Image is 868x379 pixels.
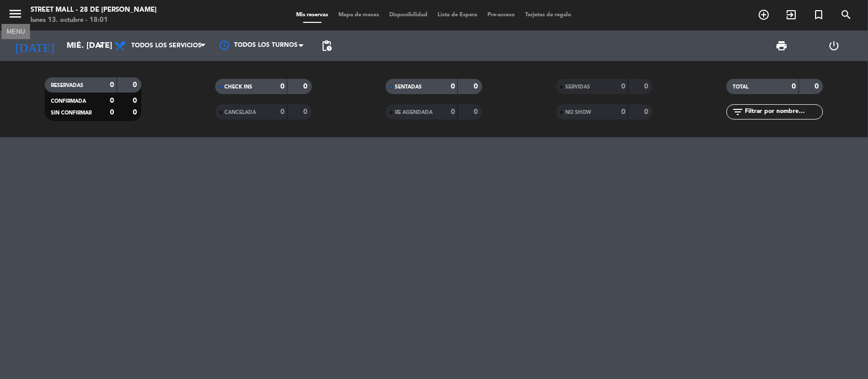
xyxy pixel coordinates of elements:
[95,40,107,52] i: arrow_drop_down
[280,83,284,90] strong: 0
[224,110,256,115] span: CANCELADA
[8,6,23,25] button: menu
[51,110,92,115] span: SIN CONFIRMAR
[280,108,284,115] strong: 0
[451,108,455,115] strong: 0
[733,84,748,90] span: TOTAL
[776,40,788,52] span: print
[758,9,770,21] i: add_circle_outline
[133,109,139,116] strong: 0
[645,83,651,90] strong: 0
[395,84,422,90] span: SENTADAS
[841,9,853,21] i: search
[321,40,333,52] span: pending_actions
[808,31,860,61] div: LOG OUT
[31,15,157,25] div: lunes 13. octubre - 18:01
[451,83,455,90] strong: 0
[133,97,139,104] strong: 0
[813,9,825,21] i: turned_in_not
[565,84,590,90] span: SERVIDAS
[483,12,520,18] span: Pre-acceso
[395,110,432,115] span: RE AGENDADA
[621,83,625,90] strong: 0
[815,83,821,90] strong: 0
[433,12,483,18] span: Lista de Espera
[2,26,30,36] div: MENU
[792,83,796,90] strong: 0
[51,83,83,88] span: RESERVADAS
[474,108,480,115] strong: 0
[334,12,385,18] span: Mapa de mesas
[8,6,23,21] i: menu
[385,12,433,18] span: Disponibilidad
[224,84,252,90] span: CHECK INS
[744,106,823,118] input: Filtrar por nombre...
[131,42,201,49] span: Todos los servicios
[828,40,841,52] i: power_settings_new
[621,108,625,115] strong: 0
[520,12,577,18] span: Tarjetas de regalo
[645,108,651,115] strong: 0
[292,12,334,18] span: Mis reservas
[303,108,309,115] strong: 0
[51,99,86,104] span: CONFIRMADA
[110,97,114,104] strong: 0
[732,106,744,118] i: filter_list
[133,81,139,89] strong: 0
[303,83,309,90] strong: 0
[110,81,114,89] strong: 0
[31,5,157,15] div: Street Mall - 28 de [PERSON_NAME]
[474,83,480,90] strong: 0
[8,35,62,57] i: [DATE]
[565,110,591,115] span: NO SHOW
[786,9,798,21] i: exit_to_app
[110,109,114,116] strong: 0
